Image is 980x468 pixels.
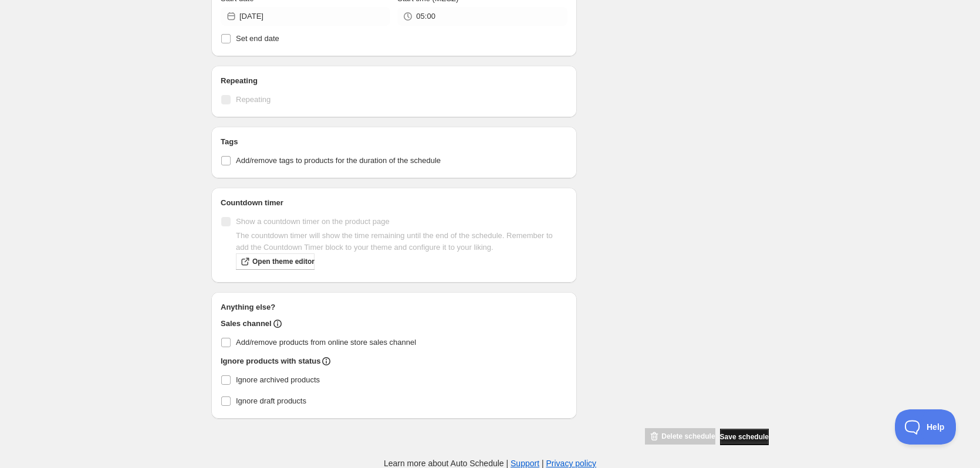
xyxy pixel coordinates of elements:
a: Privacy policy [546,459,597,468]
p: The countdown timer will show the time remaining until the end of the schedule. Remember to add t... [236,230,567,253]
h2: Anything else? [221,301,567,313]
h2: Tags [221,136,567,148]
span: Ignore draft products [236,396,306,405]
span: Set end date [236,34,279,43]
button: Save schedule [720,429,769,445]
a: Support [511,459,539,468]
a: Open theme editor [236,253,315,270]
span: Add/remove products from online store sales channel [236,338,416,347]
span: Save schedule [720,432,769,442]
h2: Countdown timer [221,197,567,209]
span: Ignore archived products [236,375,320,384]
h2: Ignore products with status [221,355,320,367]
h2: Repeating [221,75,567,87]
span: Add/remove tags to products for the duration of the schedule [236,156,441,165]
h2: Sales channel [221,318,272,330]
iframe: Toggle Customer Support [895,409,957,445]
span: Show a countdown timer on the product page [236,217,390,226]
span: Repeating [236,95,271,104]
span: Open theme editor [252,257,315,266]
